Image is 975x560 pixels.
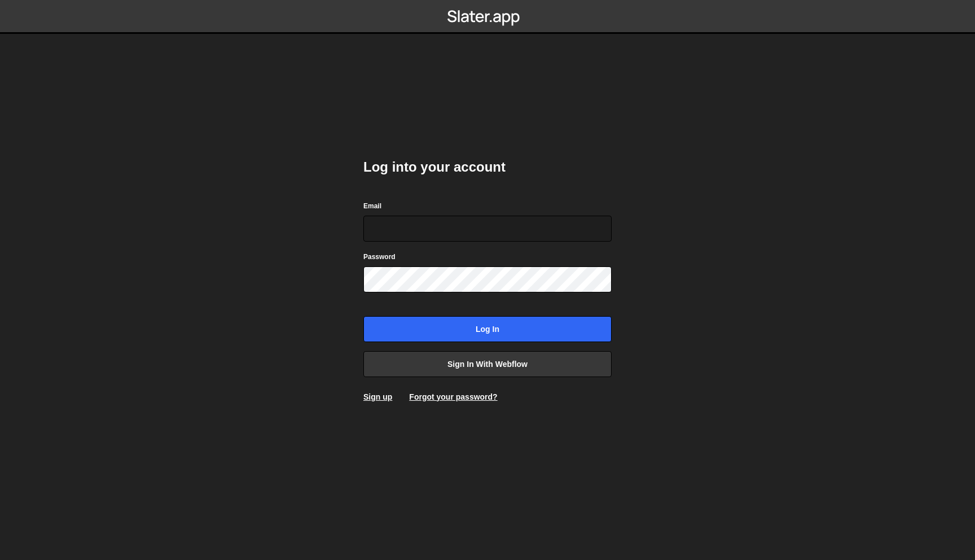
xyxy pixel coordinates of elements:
[363,316,612,342] input: Log in
[363,251,396,262] label: Password
[363,392,392,401] a: Sign up
[409,392,497,401] a: Forgot your password?
[363,200,381,212] label: Email
[363,351,612,377] a: Sign in with Webflow
[363,158,612,176] h2: Log into your account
